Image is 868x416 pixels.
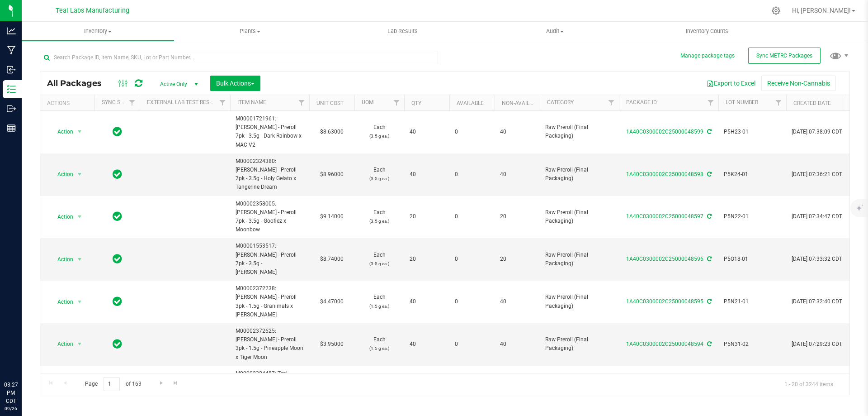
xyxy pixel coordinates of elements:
span: Sync from Compliance System [706,341,712,347]
inline-svg: Inbound [7,65,16,74]
span: Each [360,251,399,268]
a: Unit Cost [316,100,344,106]
a: 1A40C0300002C25000048595 [626,298,703,305]
a: Item Name [237,99,266,105]
span: M00001553517: [PERSON_NAME] - Preroll 7pk - 3.5g - [PERSON_NAME] [236,242,304,277]
span: Raw Preroll (Final Packaging) [545,251,613,268]
span: Plants [175,27,326,35]
span: [DATE] 07:38:09 CDT [792,128,842,136]
a: 1A40C0300002C25000048596 [626,256,703,262]
span: M00002372238: [PERSON_NAME] - Preroll 3pk - 1.5g - Granimals x [PERSON_NAME] [236,284,304,319]
a: Filter [294,95,309,110]
span: 20 [500,212,534,221]
a: Audit [479,22,631,41]
td: $8.96000 [309,153,354,196]
span: 0 [455,170,489,179]
span: In Sync [113,168,122,181]
span: M00002324487: Teal - Diamond Infused Preroll - 1g - Wedding Pie [236,369,304,396]
span: [DATE] 07:33:32 CDT [792,255,842,263]
span: In Sync [113,295,122,308]
span: Each [360,293,399,310]
a: Inventory [22,22,174,41]
span: Each [360,208,399,225]
span: select [74,125,85,138]
span: 40 [500,128,534,136]
span: Sync from Compliance System [706,171,712,177]
a: Lot Number [726,99,758,105]
p: (3.5 g ea.) [360,174,399,183]
span: P5K24-01 [724,170,781,179]
span: 40 [500,340,534,349]
span: Sync from Compliance System [706,129,712,135]
div: Actions [47,100,91,106]
span: Bulk Actions [216,80,255,87]
a: Qty [411,100,421,106]
inline-svg: Analytics [7,26,16,35]
span: select [74,338,85,350]
a: Non-Available [502,100,542,106]
a: 1A40C0300002C25000048599 [626,129,703,135]
a: Filter [604,95,619,110]
inline-svg: Manufacturing [7,46,16,55]
a: Filter [703,95,718,110]
span: Action [49,210,74,223]
span: 40 [500,297,534,306]
a: Go to the next page [155,377,168,389]
a: Inventory Counts [631,22,783,41]
span: P5H23-01 [724,128,781,136]
button: Sync METRC Packages [748,48,821,64]
a: Filter [771,95,786,110]
span: 40 [500,170,534,179]
span: select [74,210,85,223]
a: UOM [362,99,373,105]
a: Created Date [793,100,831,106]
span: Sync from Compliance System [706,213,712,220]
p: (3.5 g ea.) [360,259,399,268]
span: Action [49,338,74,350]
td: $9.14000 [309,196,354,239]
p: (3.5 g ea.) [360,217,399,225]
span: Inventory [22,27,174,35]
a: 1A40C0300002C25000048598 [626,171,703,177]
span: Sync from Compliance System [706,256,712,262]
span: In Sync [113,338,122,350]
span: [DATE] 07:29:23 CDT [792,340,842,349]
span: Each [360,123,399,140]
span: All Packages [47,78,111,88]
span: 20 [410,212,444,221]
span: Each [360,335,399,353]
button: Bulk Actions [210,76,260,91]
span: Raw Preroll (Final Packaging) [545,293,613,310]
td: $3.95000 [309,323,354,366]
span: 0 [455,255,489,263]
span: 40 [410,297,444,306]
a: Lab Results [326,22,479,41]
span: 40 [410,340,444,349]
td: $4.78000 [309,366,354,400]
span: Action [49,296,74,308]
a: Sync Status [102,99,137,105]
span: In Sync [113,210,122,223]
span: [DATE] 07:34:47 CDT [792,212,842,221]
span: Action [49,125,74,138]
span: M00001721961: [PERSON_NAME] - Preroll 7pk - 3.5g - Dark Rainbow x MAC V2 [236,115,304,149]
a: Filter [125,95,140,110]
span: Action [49,253,74,266]
span: In Sync [113,253,122,265]
button: Manage package tags [680,52,735,60]
span: select [74,253,85,266]
a: Package ID [626,99,657,105]
a: Category [547,99,574,105]
span: 0 [455,128,489,136]
a: Filter [215,95,230,110]
span: 1 - 20 of 3244 items [777,377,840,391]
p: (1.5 g ea.) [360,344,399,353]
span: Action [49,168,74,181]
p: (1.5 g ea.) [360,302,399,311]
span: Raw Preroll (Final Packaging) [545,166,613,183]
span: In Sync [113,125,122,138]
button: Receive Non-Cannabis [761,76,836,91]
span: Audit [479,27,631,35]
span: Raw Preroll (Final Packaging) [545,123,613,140]
span: 40 [410,128,444,136]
